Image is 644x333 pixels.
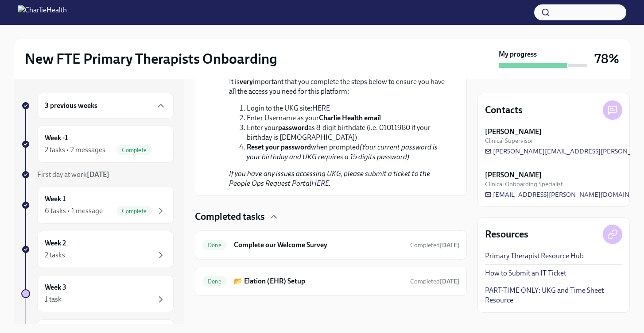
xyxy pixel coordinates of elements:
[485,286,622,305] a: PART-TIME ONLY: UKG and Time Sheet Resource
[37,93,174,119] div: 3 previous weeks
[247,143,311,151] strong: Reset your password
[234,240,403,250] h6: Complete our Welcome Survey
[202,238,459,252] a: DoneComplete our Welcome SurveyCompleted[DATE]
[45,101,97,111] h6: 3 previous weeks
[319,114,381,122] strong: Charlie Health email
[410,241,459,249] span: Completed
[45,238,66,248] h6: Week 2
[116,147,152,153] span: Complete
[21,170,174,180] a: First day at work[DATE]
[195,210,467,223] div: Completed tasks
[229,169,430,188] em: If you have any issues accessing UKG, please submit a ticket to the People Ops Request Portal .
[45,133,68,143] h6: Week -1
[247,123,445,142] li: Enter your as 8-digit birthdate (i.e. 01011980 if your birthday is [DEMOGRAPHIC_DATA])
[594,51,619,67] h3: 78%
[312,104,330,112] a: HERE
[485,180,563,188] span: Clinical Onboarding Specialist
[278,123,308,132] strong: password
[485,228,528,241] h4: Resources
[87,170,109,179] strong: [DATE]
[21,231,174,268] a: Week 22 tasks
[21,187,174,224] a: Week 16 tasks • 1 messageComplete
[202,278,227,285] span: Done
[440,241,459,249] strong: [DATE]
[440,278,459,285] strong: [DATE]
[234,276,403,286] h6: 📂 Elation (EHR) Setup
[45,206,103,216] div: 6 tasks • 1 message
[116,208,152,214] span: Complete
[485,127,542,137] strong: [PERSON_NAME]
[195,210,265,223] h4: Completed tasks
[410,278,459,285] span: Completed
[202,242,227,249] span: Done
[485,268,566,278] a: How to Submit an IT Ticket
[21,126,174,163] a: Week -12 tasks • 2 messagesComplete
[25,50,277,68] h2: New FTE Primary Therapists Onboarding
[45,295,62,304] div: 1 task
[247,113,445,123] li: Enter Username as your
[229,77,445,96] p: It is important that you complete the steps below to ensure you have all the access you need for ...
[485,103,523,117] h4: Contacts
[410,241,459,249] span: September 5th, 2025 22:02
[45,145,105,155] div: 2 tasks • 2 messages
[485,170,542,180] strong: [PERSON_NAME]
[202,274,459,288] a: Done📂 Elation (EHR) SetupCompleted[DATE]
[45,194,66,204] h6: Week 1
[18,5,67,19] img: CharlieHealth
[21,275,174,312] a: Week 31 task
[499,50,537,59] strong: My progress
[37,170,109,179] span: First day at work
[485,137,533,145] span: Clinical Supervisor
[240,77,253,86] strong: very
[311,179,329,188] a: HERE
[45,283,66,292] h6: Week 3
[247,142,445,162] li: when prompted
[410,277,459,286] span: September 8th, 2025 11:45
[247,103,445,113] li: Login to the UKG site:
[45,250,65,260] div: 2 tasks
[485,251,584,261] a: Primary Therapist Resource Hub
